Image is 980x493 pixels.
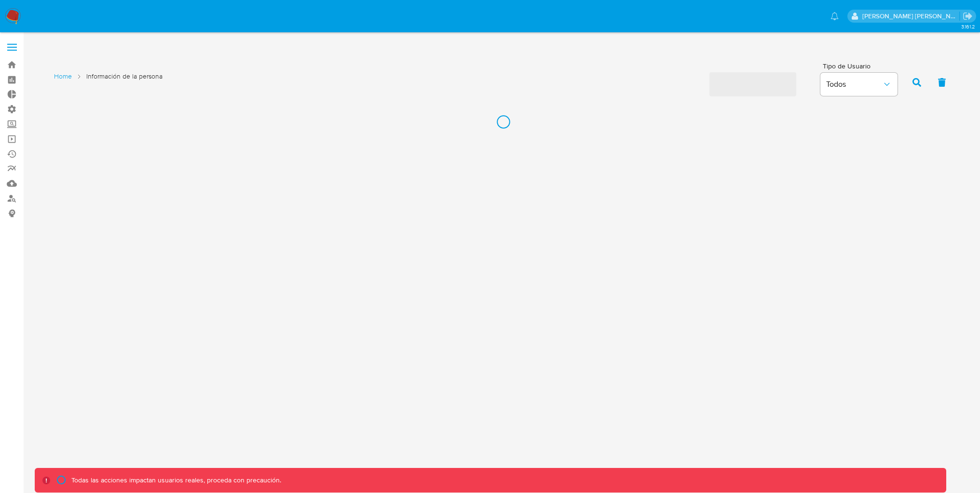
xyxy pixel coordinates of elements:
[86,72,163,81] span: Información de la persona
[54,72,72,81] a: Home
[69,476,281,485] p: Todas las acciones impactan usuarios reales, proceda con precaución.
[826,80,882,89] span: Todos
[963,11,973,21] a: Salir
[823,63,900,69] span: Tipo de Usuario
[709,72,796,96] span: ‌
[830,12,839,20] a: Notificaciones
[862,12,960,21] p: mauro.ibarra@mercadolibre.com
[54,68,163,95] nav: List of pages
[820,73,898,96] button: Todos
